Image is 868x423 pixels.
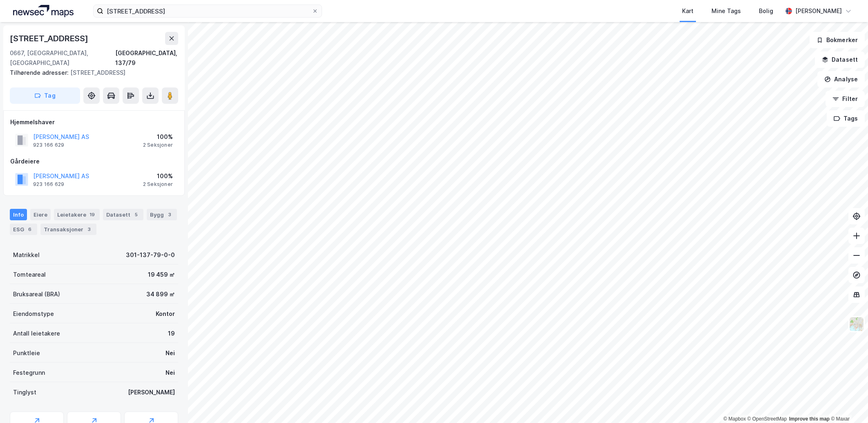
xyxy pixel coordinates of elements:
button: Datasett [815,51,865,68]
div: 301-137-79-0-0 [126,250,175,260]
div: [STREET_ADDRESS] [10,32,90,45]
div: 3 [166,210,174,219]
div: Punktleie [13,348,40,358]
button: Filter [825,91,865,107]
a: Improve this map [789,416,830,422]
div: 0667, [GEOGRAPHIC_DATA], [GEOGRAPHIC_DATA] [10,48,115,68]
div: Eiere [30,209,51,220]
div: Matrikkel [13,250,40,260]
div: 19 459 ㎡ [148,270,175,280]
div: Hjemmelshaver [10,117,178,127]
div: Tinglyst [13,387,36,397]
div: 2 Seksjoner [143,181,173,188]
div: Gårdeiere [10,157,178,166]
button: Bokmerker [810,32,865,48]
div: Info [10,209,27,220]
img: Z [849,316,864,332]
div: Kontor [156,309,175,319]
span: Tilhørende adresser: [10,69,70,76]
div: 100% [143,171,173,181]
div: Antall leietakere [13,329,60,338]
div: Kart [682,6,694,16]
div: Kontrollprogram for chat [827,384,868,423]
div: [STREET_ADDRESS] [10,68,172,78]
div: Bruksareal (BRA) [13,289,60,299]
div: 923 166 629 [33,142,64,148]
a: OpenStreetMap [747,416,787,422]
div: Festegrunn [13,368,45,378]
div: 19 [88,210,96,219]
div: Nei [166,368,175,378]
input: Søk på adresse, matrikkel, gårdeiere, leietakere eller personer [103,5,312,17]
div: 34 899 ㎡ [146,289,175,299]
div: [PERSON_NAME] [128,387,175,397]
button: Tags [827,110,865,127]
div: [PERSON_NAME] [795,6,842,16]
div: Leietakere [54,209,100,220]
div: Transaksjoner [40,224,96,235]
div: 2 Seksjoner [143,142,173,148]
div: 5 [132,210,140,219]
button: Tag [10,87,80,104]
div: Bolig [759,6,773,16]
div: 100% [143,132,173,142]
div: Mine Tags [711,6,741,16]
a: Mapbox [723,416,746,422]
div: 923 166 629 [33,181,64,188]
div: Datasett [103,209,143,220]
img: logo.a4113a55bc3d86da70a041830d287a7e.svg [13,5,74,17]
div: [GEOGRAPHIC_DATA], 137/79 [115,48,178,68]
div: 6 [26,225,34,233]
div: Nei [166,348,175,358]
div: Bygg [147,209,177,220]
iframe: Chat Widget [827,384,868,423]
div: Tomteareal [13,270,46,280]
div: Eiendomstype [13,309,54,319]
div: 19 [168,329,175,338]
div: 3 [85,225,93,233]
button: Analyse [817,71,865,87]
div: ESG [10,224,37,235]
